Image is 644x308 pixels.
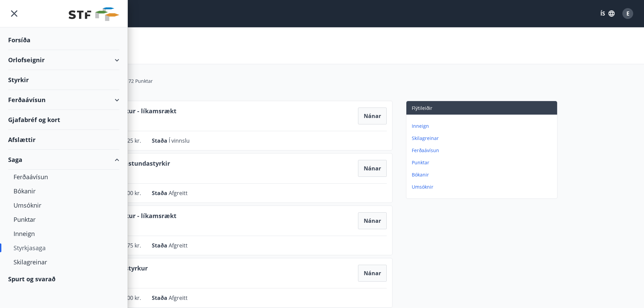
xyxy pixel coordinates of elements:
[152,189,169,197] span: Staða
[117,294,141,302] span: 10.000 kr.
[152,294,169,302] span: Staða
[8,70,119,90] div: Styrkir
[169,189,188,197] span: Afgreitt
[8,50,119,70] div: Orlofseignir
[94,106,176,118] span: Heilsustyrkur - líkamsrækt
[117,137,141,144] span: 15.725 kr.
[8,90,119,110] div: Ferðaávísun
[358,108,387,124] button: Nánar
[358,212,387,229] button: Nánar
[14,241,114,255] div: Styrkjasaga
[626,10,629,17] span: E
[94,223,176,230] span: [DATE]
[358,265,387,282] button: Nánar
[14,255,114,269] div: Skilagreinar
[117,189,141,197] span: 24.800 kr.
[14,184,114,198] div: Bókanir
[169,294,188,302] span: Afgreitt
[597,7,618,20] button: ÍS
[8,269,119,289] div: Spurt og svarað
[8,150,119,170] div: Saga
[412,105,432,111] span: Flýtileiðir
[412,123,554,129] p: Inneign
[14,170,114,184] div: Ferðaávísun
[14,198,114,212] div: Umsóknir
[69,7,119,21] img: union_logo
[412,147,554,154] p: Ferðaávísun
[152,242,169,249] span: Staða
[94,118,176,125] span: [DATE]
[8,7,20,20] button: menu
[412,184,554,190] p: Umsóknir
[8,110,119,130] div: Gjafabréf og kort
[128,78,153,85] span: 72 Punktar
[169,137,190,144] span: Í vinnslu
[94,211,176,223] span: Heilsustyrkur - líkamsrækt
[152,137,169,144] span: Staða
[169,242,188,249] span: Afgreitt
[412,171,554,178] p: Bókanir
[412,135,554,142] p: Skilagreinar
[412,159,554,166] p: Punktar
[14,212,114,227] div: Punktar
[117,242,141,249] span: 19.275 kr.
[8,30,119,50] div: Forsíða
[14,227,114,241] div: Inneign
[8,130,119,150] div: Afslættir
[94,159,170,170] span: Náms-/tómstundastyrkir
[620,5,636,22] button: E
[358,160,387,177] button: Nánar
[94,170,170,178] span: [DATE]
